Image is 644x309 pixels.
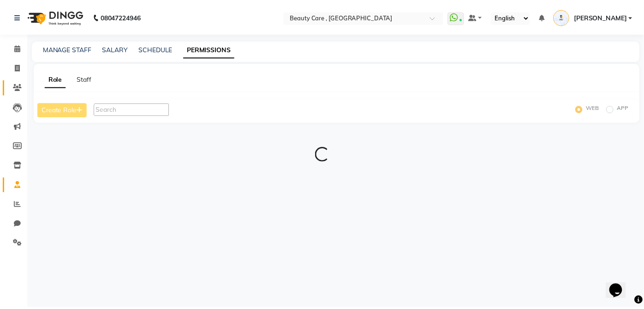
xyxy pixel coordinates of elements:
[581,12,634,22] span: [PERSON_NAME]
[613,272,643,300] iframe: chat widget
[78,74,92,83] a: Staff
[43,44,92,53] a: MANAGE STAFF
[101,4,142,30] b: 08047224946
[103,44,129,53] a: SALARY
[45,71,66,87] a: Role
[560,8,576,24] img: Ross Geller
[24,4,87,30] img: logo
[95,103,171,115] input: Search
[38,103,88,117] button: Create Role
[593,103,606,115] label: WEB
[185,41,237,57] a: PERMISSIONS
[140,44,174,53] a: SCHEDULE
[625,103,636,115] label: APP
